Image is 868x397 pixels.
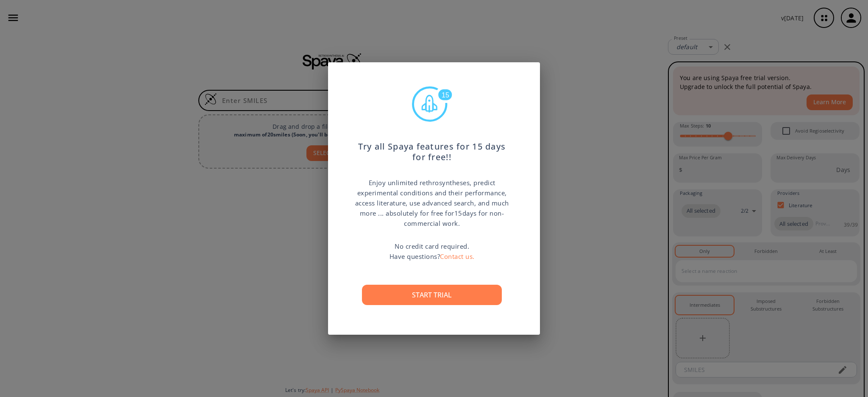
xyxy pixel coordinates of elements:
p: No credit card required. Have questions? [389,241,475,261]
a: Contact us. [440,252,475,261]
text: 15 [442,92,449,99]
button: Start trial [362,285,502,305]
p: Enjoy unlimited rethrosyntheses, predict experimental conditions and their performance, access li... [353,178,510,228]
p: Try all Spaya features for 15 days for free!! [353,133,510,163]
